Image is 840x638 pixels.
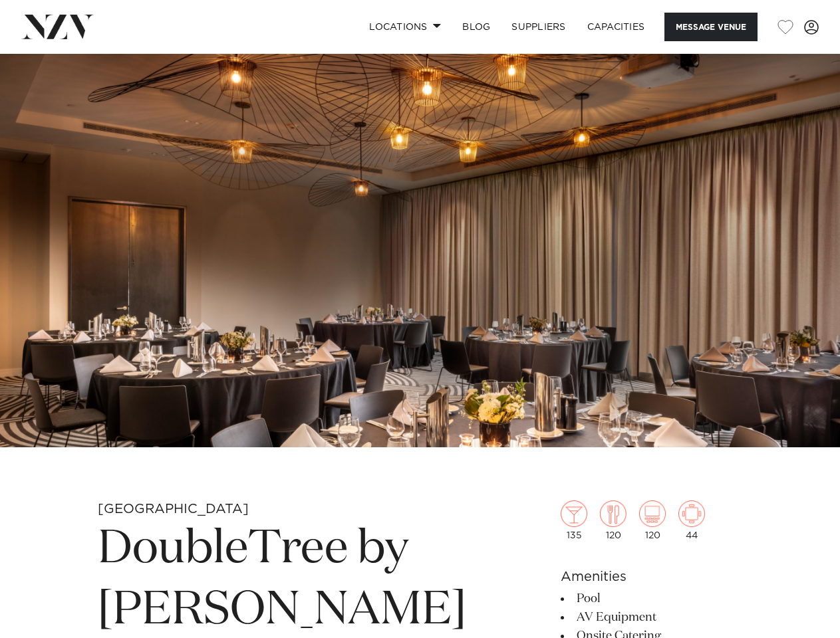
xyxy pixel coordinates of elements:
[98,502,249,516] small: [GEOGRAPHIC_DATA]
[678,500,705,540] div: 44
[577,13,656,41] a: Capacities
[501,13,576,41] a: SUPPLIERS
[561,589,742,608] li: Pool
[600,500,627,527] img: dining.png
[561,567,742,587] h6: Amenities
[358,13,452,41] a: Locations
[21,15,94,39] img: nzv-logo.png
[452,13,501,41] a: BLOG
[561,500,587,540] div: 135
[600,500,627,540] div: 120
[561,500,587,527] img: cocktail.png
[639,500,666,527] img: theatre.png
[639,500,666,540] div: 120
[678,500,705,527] img: meeting.png
[561,608,742,627] li: AV Equipment
[664,13,758,41] button: Message Venue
